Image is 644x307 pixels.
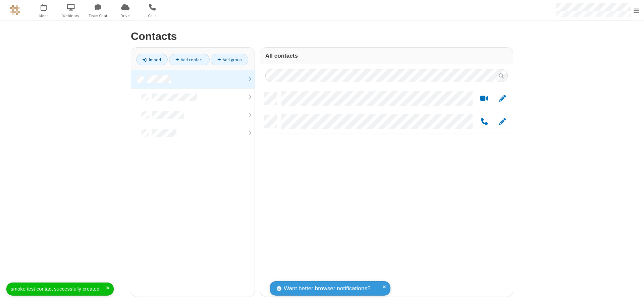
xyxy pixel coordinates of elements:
span: Meet [31,13,56,19]
div: smoke test contact successfully created. [11,285,106,293]
iframe: Chat [627,290,639,302]
button: Edit [496,118,509,126]
a: Add contact [169,54,210,65]
h2: Contacts [131,30,513,42]
h3: All contacts [265,53,508,59]
button: Call by phone [478,118,491,126]
div: grid [260,87,513,297]
span: Team Chat [86,13,111,19]
a: Add group [211,54,248,65]
a: Import [136,54,168,65]
span: Calls [140,13,165,19]
button: Edit [496,95,509,103]
span: Want better browser notifications? [284,284,370,293]
button: Start a video meeting [478,95,491,103]
img: QA Selenium DO NOT DELETE OR CHANGE [10,5,20,15]
span: Drive [113,13,138,19]
span: Webinars [58,13,84,19]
